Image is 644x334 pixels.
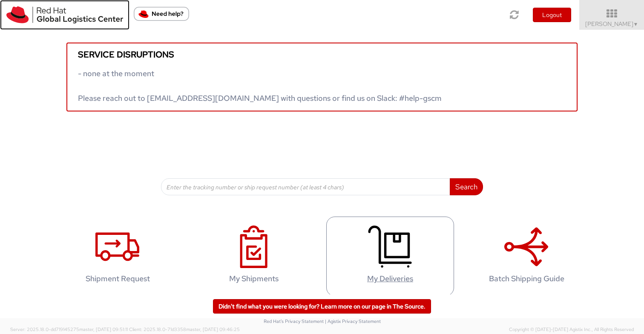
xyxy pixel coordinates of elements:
h4: My Shipments [199,274,309,283]
span: [PERSON_NAME] [585,20,638,28]
button: Need help? [134,7,189,21]
span: Server: 2025.18.0-dd719145275 [10,326,128,332]
h5: Service disruptions [78,50,566,59]
h4: My Deliveries [335,274,445,283]
h4: Batch Shipping Guide [471,274,581,283]
a: My Shipments [190,217,318,296]
a: Service disruptions - none at the moment Please reach out to [EMAIL_ADDRESS][DOMAIN_NAME] with qu... [66,43,578,111]
span: Copyright © [DATE]-[DATE] Agistix Inc., All Rights Reserved [509,326,634,333]
button: Logout [533,8,571,22]
span: master, [DATE] 09:46:25 [186,326,240,332]
span: master, [DATE] 09:51:11 [79,326,128,332]
span: ▼ [633,21,638,28]
a: Didn't find what you were looking for? Learn more on our page in The Source. [213,299,431,314]
h4: Shipment Request [63,274,172,283]
a: | Agistix Privacy Statement [325,318,381,324]
span: Client: 2025.18.0-71d3358 [129,326,240,332]
span: - none at the moment Please reach out to [EMAIL_ADDRESS][DOMAIN_NAME] with questions or find us o... [78,69,442,103]
a: Red Hat's Privacy Statement [264,318,324,324]
input: Enter the tracking number or ship request number (at least 4 chars) [161,178,450,195]
button: Search [450,178,483,195]
a: Batch Shipping Guide [463,217,590,296]
img: rh-logistics-00dfa346123c4ec078e1.svg [6,6,123,23]
a: My Deliveries [326,217,454,296]
a: Shipment Request [54,217,181,296]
